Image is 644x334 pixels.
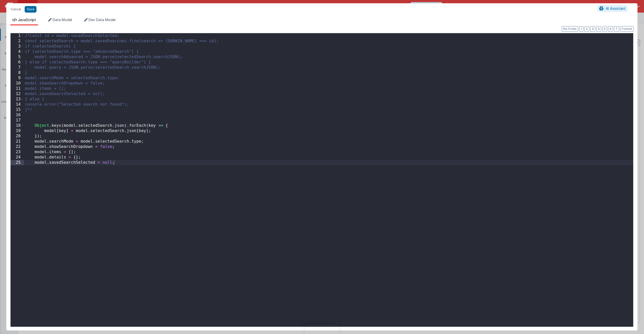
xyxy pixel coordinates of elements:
div: 21 [11,139,24,144]
div: 20 [11,134,24,139]
div: 18 [11,123,24,128]
div: 12 [11,91,24,97]
div: 25 [11,160,24,165]
button: Format [620,26,633,32]
div: 4 [11,49,24,54]
button: Save [25,6,36,13]
div: 23 [11,149,24,155]
div: 19 [11,128,24,134]
button: 5 [602,26,607,32]
button: 2 [584,26,589,32]
button: Cancel [8,6,23,13]
span: Dev Data Model [89,18,115,22]
div: 16 [11,112,24,118]
div: 1 [11,33,24,38]
div: 11 [11,86,24,91]
div: 17 [11,118,24,123]
div: 24 [11,155,24,160]
button: 4 [596,26,601,32]
div: 13 [11,97,24,102]
span: Data Model [53,18,72,22]
div: 10 [11,81,24,86]
button: 6 [608,26,613,32]
button: No Folds [562,26,578,32]
span: JavaScript [18,18,36,22]
button: 1 [579,26,583,32]
div: 15 [11,107,24,112]
div: 7 [11,65,24,70]
div: 14 [11,102,24,107]
div: 9 [11,75,24,81]
div: 5 [11,54,24,60]
button: 7 [614,26,619,32]
div: 6 [11,60,24,65]
button: AI Assistant [597,5,627,12]
button: 3 [590,26,595,32]
div: 22 [11,144,24,149]
span: AI Assistant [606,6,626,11]
div: 8 [11,70,24,75]
div: 3 [11,44,24,49]
div: 2 [11,38,24,44]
